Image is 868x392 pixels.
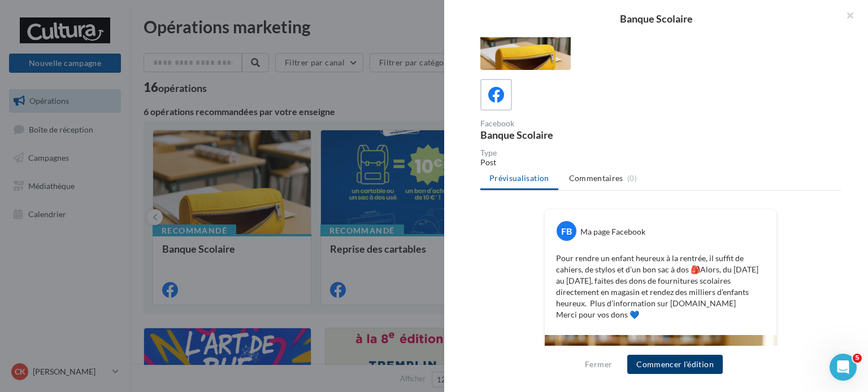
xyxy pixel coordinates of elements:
[556,253,765,320] p: Pour rendre un enfant heureux à la rentrée, il suffit de cahiers, de stylos et d’un bon sac à dos...
[557,221,576,241] div: FB
[627,174,637,183] span: (0)
[627,355,723,374] button: Commencer l'édition
[569,173,623,184] span: Commentaires
[480,149,841,157] div: Type
[853,354,862,363] span: 5
[580,226,645,237] div: Ma page Facebook
[830,354,857,381] iframe: Intercom live chat
[480,130,656,140] div: Banque Scolaire
[462,14,850,24] div: Banque Scolaire
[580,358,617,371] button: Fermer
[480,120,656,127] div: Facebook
[480,157,841,168] div: Post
